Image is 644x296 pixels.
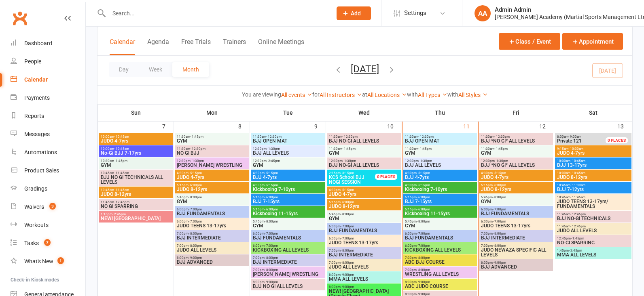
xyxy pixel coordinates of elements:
span: 5:45pm [252,220,323,223]
span: 2:15pm [328,171,385,175]
span: - 8:00pm [417,220,430,223]
span: BJJ NO GI TECHNICALS ALL LEVELS [100,175,171,185]
span: 5:15pm [252,208,323,211]
span: 11:45am [557,225,630,228]
span: GYM [328,151,399,155]
div: 12 [539,119,554,132]
span: JUDO ALL LEVELS [557,228,630,233]
th: Wed [326,104,402,121]
span: BJJ NO-GI ALL LEVELS [328,163,399,168]
button: [DATE] [351,63,379,75]
span: 10:45am [100,171,171,175]
span: - 7:00pm [189,208,202,211]
span: 6:00pm [176,208,247,211]
span: GYM [176,139,247,143]
th: Sun [98,104,174,121]
strong: for [312,91,320,98]
span: - 7:00pm [341,225,354,228]
th: Mon [174,104,250,121]
span: BJJ 7-12yrs [557,187,630,192]
span: 6:00pm [405,244,475,248]
span: NO-GI SPARRING [557,240,630,245]
span: 5:15pm [328,200,399,204]
span: - 1:45pm [418,147,432,151]
span: - 7:00pm [265,232,278,235]
a: Payments [11,89,85,107]
span: BJJ 13-17yrs [557,163,630,168]
span: - 12:45pm [570,212,586,216]
span: 7:00pm [252,256,323,260]
span: JUDO 4-7yrs [176,175,247,180]
div: 10 [387,119,402,132]
span: - 10:45am [114,135,129,139]
div: Messages [24,131,50,137]
span: Kickboxing 11-15yrs [252,211,323,216]
span: 12:30pm [481,159,551,163]
span: - 5:15pm [417,171,430,175]
span: BJJ OPEN MAT [252,139,323,143]
span: JUDO TEENS 13-17yrs [176,223,247,228]
span: BJJ *NO GI* ALL LEVELS [481,139,551,143]
span: Add [351,10,361,17]
span: - 10:45am [570,159,585,163]
div: 11 [463,119,478,132]
button: Online Meetings [258,38,304,55]
span: - 5:15pm [265,183,278,187]
span: 10:30am [100,159,171,163]
span: JUDO 8-12yrs [176,187,247,192]
span: JUDO 4-7yrs [100,139,171,143]
span: 10:00am [557,159,630,163]
span: 10:00am [100,135,171,139]
span: 1 [57,257,64,264]
span: Private 121 [557,138,582,144]
button: Day [109,62,139,77]
span: - 7:00pm [493,220,506,223]
span: 12:30pm [176,159,247,163]
span: - 12:30pm [418,135,434,139]
span: 8:00pm [176,256,247,260]
span: JUDO 8-12yrs [328,204,399,209]
span: GYM [405,151,475,155]
span: JUDO 8-12yrs [100,192,171,197]
div: Product Sales [24,167,59,174]
span: KICKBOXING ALL LEVELS [405,248,475,252]
span: - 8:00pm [341,212,354,216]
span: JUDO TEENS 13-17yrs [328,240,399,245]
span: - 8:00pm [417,268,430,272]
span: 4:30pm [176,171,247,175]
div: Waivers [24,204,44,210]
a: Reports [11,107,85,125]
span: - 8:00pm [417,256,430,260]
span: - 11:45am [114,171,129,175]
span: NO GI BJJ [176,151,247,155]
span: BJJ 7-15yrs [252,199,323,204]
span: - 1:45pm [571,237,584,240]
div: People [24,58,41,65]
span: 6:00pm [405,232,475,235]
a: All Locations [367,92,407,98]
span: 5:45pm [481,195,551,199]
button: Agenda [147,38,169,55]
span: BJJ FUNDAMENTALS [405,235,475,240]
span: 7:00pm [481,244,551,248]
span: 7:00pm [405,268,475,272]
span: JUDO 4-7yrs [328,192,399,197]
span: - 8:00pm [341,249,354,252]
span: - 12:30pm [494,135,510,139]
span: BJJ ALL LEVELS [252,151,323,155]
span: - 2:45pm [267,159,280,163]
span: 12:30pm [328,159,399,163]
button: Free Trials [181,38,211,55]
span: - 11:45am [570,195,585,199]
span: - 2:45pm [112,212,126,216]
a: Dashboard [11,34,85,52]
span: - 8:00pm [265,268,278,272]
span: JUDO ALL LEVELS [328,265,399,269]
span: GYM [481,199,551,204]
span: - 12:45pm [114,200,129,204]
a: All Types [418,92,447,98]
span: 4:30pm [405,183,475,187]
span: - 7:00pm [189,220,202,223]
span: ABC BJJ COURSE [405,260,475,265]
div: 7 [162,119,174,132]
